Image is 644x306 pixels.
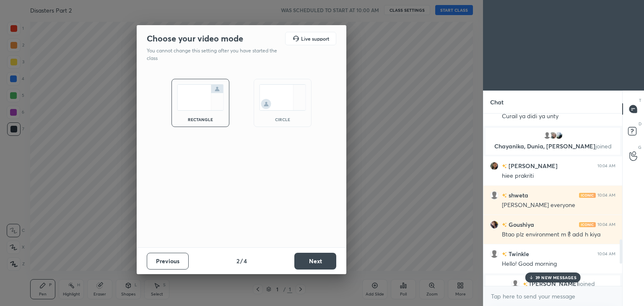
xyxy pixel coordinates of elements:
[543,131,551,140] img: default.png
[502,193,507,198] img: no-rating-badge.077c3623.svg
[579,193,596,198] img: iconic-light.a09c19a4.png
[502,223,507,227] img: no-rating-badge.077c3623.svg
[491,143,615,150] p: Chayanika, Dunia, [PERSON_NAME]
[535,275,576,280] p: 39 NEW MESSAGES
[507,161,558,170] h6: [PERSON_NAME]
[507,220,534,229] h6: Goushiya
[147,253,189,270] button: Previous
[490,162,499,170] img: c8233c1ed7b44dd88afc5658d0e68bbe.jpg
[502,172,615,180] div: hiee prakriti
[597,163,615,169] div: 10:04 AM
[507,249,529,258] h6: Twinkle
[523,282,528,287] img: no-rating-badge.077c3623.svg
[490,220,499,229] img: d1ea63e109a0406faa0a1a2e56354135.jpg
[177,84,224,111] img: normalScreenIcon.ae25ed63.svg
[639,97,641,104] p: T
[639,121,641,127] p: D
[502,252,507,257] img: no-rating-badge.077c3623.svg
[259,84,306,111] img: circleScreenIcon.acc0effb.svg
[294,253,336,270] button: Next
[502,201,615,210] div: [PERSON_NAME] everyone
[147,47,283,62] p: You cannot change this setting after you have started the class
[483,91,510,113] p: Chat
[244,257,247,265] h4: 4
[507,191,528,200] h6: shweta
[266,117,299,122] div: circle
[483,114,622,286] div: grid
[147,33,243,44] h2: Choose your video mode
[184,117,217,122] div: rectangle
[595,142,612,150] span: joined
[502,231,615,239] div: Btao plz environment m है add h kiya
[490,250,499,258] img: default.png
[555,131,563,140] img: f4d6fed123cb4af9bdb311bdb1a1382c.jpg
[502,112,615,121] div: Curail ya didi ya unty
[597,193,615,198] div: 10:04 AM
[301,36,329,41] h5: Live support
[236,257,239,265] h4: 2
[579,280,595,287] span: joined
[530,280,579,287] span: [PERSON_NAME]
[579,222,596,227] img: iconic-light.a09c19a4.png
[502,260,615,268] div: Hello! Good morning
[549,131,557,140] img: af8c047334a746afafacb8c80354ead8.jpg
[490,191,499,200] img: default.png
[502,164,507,169] img: no-rating-badge.077c3623.svg
[240,257,243,265] h4: /
[638,144,641,150] p: G
[597,222,615,227] div: 10:04 AM
[511,280,519,288] img: default.png
[597,252,615,257] div: 10:04 AM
